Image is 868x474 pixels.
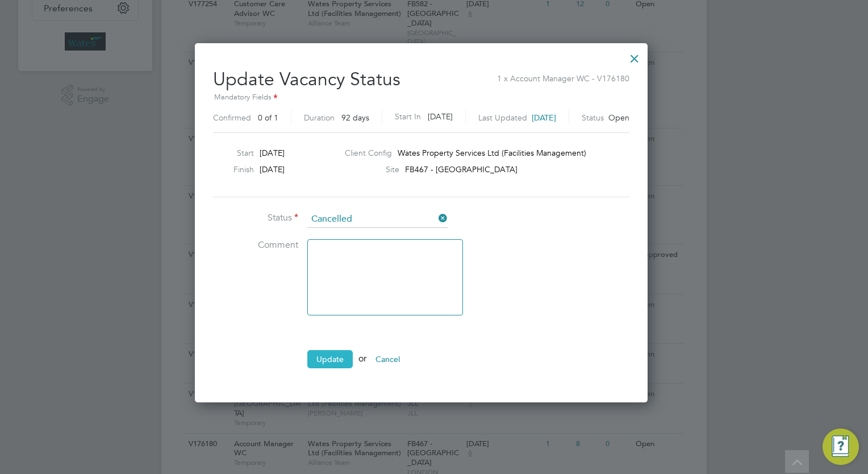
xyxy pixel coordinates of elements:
label: Duration [304,113,335,123]
div: Mandatory Fields [213,92,629,104]
label: Finish [208,164,254,174]
label: Comment [213,239,298,251]
label: Confirmed [213,113,251,123]
label: Site [345,164,399,174]
span: [DATE] [260,164,285,174]
span: FB467 - [GEOGRAPHIC_DATA] [405,164,518,174]
span: 92 days [341,113,369,123]
button: Update [307,350,353,368]
span: Wates Property Services Ltd (Facilities Management) [398,148,586,158]
span: [DATE] [532,113,556,123]
span: 1 x Account Manager WC - V176180 [497,68,629,84]
label: Last Updated [478,113,527,123]
span: Open [608,113,629,123]
label: Start In [395,110,421,124]
span: 0 of 1 [258,113,278,123]
button: Cancel [366,350,409,368]
label: Start [208,148,254,158]
span: [DATE] [260,148,285,158]
label: Status [213,212,298,224]
h2: Update Vacancy Status [213,59,629,128]
button: Engage Resource Center [823,429,859,465]
li: or [213,350,554,380]
label: Status [582,113,604,123]
input: Select one [307,211,448,228]
span: [DATE] [428,111,453,122]
label: Client Config [345,148,392,158]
